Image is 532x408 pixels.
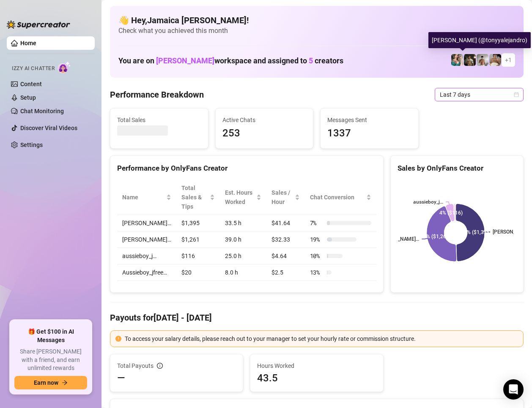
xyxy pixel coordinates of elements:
[157,363,163,369] span: info-circle
[398,163,516,174] div: Sales by OnlyFans Creator
[428,32,531,48] div: [PERSON_NAME] (@tonyyalejandro)
[266,231,304,248] td: $32.33
[117,180,176,215] th: Name
[176,180,220,215] th: Total Sales & Tips
[377,236,419,242] text: [PERSON_NAME]…
[117,264,176,281] td: Aussieboy_jfree…
[327,115,411,125] span: Messages Sent
[58,61,71,73] img: AI Chatter
[117,115,201,125] span: Total Sales
[20,141,43,148] a: Settings
[464,54,476,66] img: Tony
[117,231,176,248] td: [PERSON_NAME]…
[489,54,501,66] img: Aussieboy_jfree
[115,336,121,342] span: exclamation-circle
[176,264,220,281] td: $20
[220,231,267,248] td: 39.0 h
[34,379,58,386] span: Earn now
[225,188,255,207] div: Est. Hours Worked
[62,380,68,386] span: arrow-right
[117,371,125,385] span: —
[220,248,267,264] td: 25.0 h
[220,264,267,281] td: 8.0 h
[222,125,307,141] span: 253
[176,215,220,231] td: $1,395
[181,183,208,211] span: Total Sales & Tips
[310,218,324,228] span: 7 %
[14,376,87,389] button: Earn nowarrow-right
[222,115,307,125] span: Active Chats
[220,215,267,231] td: 33.5 h
[503,379,524,400] div: Open Intercom Messenger
[125,334,518,343] div: To access your salary details, please reach out to your manager to set your hourly rate or commis...
[122,193,165,202] span: Name
[257,361,376,370] span: Hours Worked
[309,56,313,65] span: 5
[327,125,411,141] span: 1337
[310,193,365,202] span: Chat Conversion
[477,54,488,66] img: aussieboy_j
[310,268,324,277] span: 13 %
[7,20,70,29] img: logo-BBDzfeDw.svg
[117,215,176,231] td: [PERSON_NAME]…
[413,199,443,205] text: aussieboy_j…
[20,125,77,131] a: Discover Viral Videos
[257,371,376,385] span: 43.5
[266,215,304,231] td: $41.64
[266,248,304,264] td: $4.64
[176,231,220,248] td: $1,261
[117,248,176,264] td: aussieboy_j…
[266,264,304,281] td: $2.5
[310,235,324,244] span: 19 %
[266,180,304,215] th: Sales / Hour
[310,251,324,261] span: 10 %
[176,248,220,264] td: $116
[118,56,343,65] h1: You are on workspace and assigned to creators
[14,348,87,373] span: Share [PERSON_NAME] with a friend, and earn unlimited rewards
[20,40,36,46] a: Home
[110,312,524,324] h4: Payouts for [DATE] - [DATE]
[305,180,376,215] th: Chat Conversion
[514,92,519,97] span: calendar
[110,89,204,101] h4: Performance Breakdown
[451,54,463,66] img: Zaddy
[20,94,36,101] a: Setup
[20,81,42,87] a: Content
[271,188,293,207] span: Sales / Hour
[117,361,154,370] span: Total Payouts
[12,65,55,73] span: Izzy AI Chatter
[117,163,376,174] div: Performance by OnlyFans Creator
[156,56,214,65] span: [PERSON_NAME]
[118,26,515,35] span: Check what you achieved this month
[20,108,64,114] a: Chat Monitoring
[14,328,87,344] span: 🎁 Get $100 in AI Messages
[440,88,518,101] span: Last 7 days
[505,55,512,65] span: + 1
[118,14,515,26] h4: 👋 Hey, Jamaica [PERSON_NAME] !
